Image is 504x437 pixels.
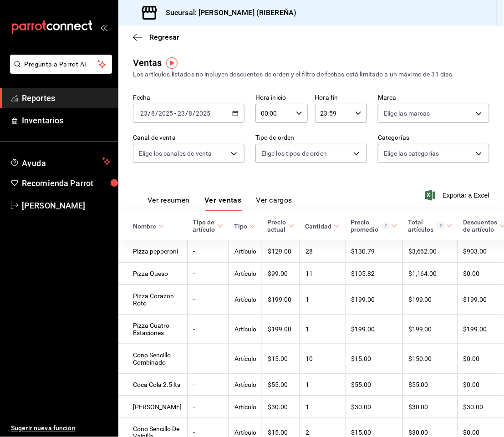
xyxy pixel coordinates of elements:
[10,55,112,74] button: Pregunta a Parrot AI
[403,396,458,418] td: $30.00
[408,218,444,233] div: Total artículos
[463,218,498,233] div: Descuentos de artículo
[193,218,215,233] div: Tipo de artículo
[193,218,224,233] span: Tipo de artículo
[427,190,489,201] span: Exportar a Excel
[188,374,229,396] td: -
[229,396,262,418] td: Artículo
[305,223,340,230] span: Cantidad
[384,109,430,118] span: Elige las marcas
[188,315,229,344] td: -
[268,218,295,233] span: Precio actual
[148,196,292,211] div: navigation tabs
[255,95,308,101] label: Hora inicio
[158,7,296,18] h3: Sucursal: [PERSON_NAME] (RIBEREÑA)
[261,149,327,158] span: Elige los tipos de orden
[11,424,111,433] span: Sugerir nueva función
[188,110,193,117] input: --
[118,315,188,344] td: Pizza Cuatro Estaciones
[300,263,346,285] td: 11
[174,110,176,117] span: -
[403,315,458,344] td: $199.00
[346,396,403,418] td: $30.00
[177,110,185,117] input: --
[118,263,188,285] td: Pizza Queso
[133,95,244,101] label: Fecha
[378,135,489,141] label: Categorías
[100,24,107,31] button: open_drawer_menu
[268,218,286,233] div: Precio actual
[22,114,111,127] span: Inventarios
[22,199,111,212] span: [PERSON_NAME]
[300,285,346,315] td: 1
[346,263,403,285] td: $105.82
[262,285,300,315] td: $199.00
[133,223,156,230] div: Nombre
[22,92,111,104] span: Reportes
[403,374,458,396] td: $55.00
[25,60,98,69] span: Pregunta a Parrot AI
[149,33,179,41] span: Regresar
[300,396,346,418] td: 1
[133,56,162,70] div: Ventas
[229,263,262,285] td: Artículo
[22,177,111,189] span: Recomienda Parrot
[262,240,300,263] td: $129.00
[166,57,178,69] button: Tooltip marker
[346,374,403,396] td: $55.00
[384,149,439,158] span: Elige las categorías
[255,135,367,141] label: Tipo de orden
[188,263,229,285] td: -
[262,315,300,344] td: $199.00
[188,344,229,374] td: -
[6,66,112,76] a: Pregunta a Parrot AI
[118,374,188,396] td: Coca Cola 2.5 lts
[262,344,300,374] td: $15.00
[185,110,188,117] span: /
[148,110,151,117] span: /
[118,344,188,374] td: Cono Sencillo Combinado
[151,110,155,117] input: --
[300,374,346,396] td: 1
[262,263,300,285] td: $99.00
[382,223,389,229] svg: Precio promedio = Total artículos / cantidad
[133,70,489,79] div: Los artículos listados no incluyen descuentos de orden y el filtro de fechas está limitado a un m...
[139,149,212,158] span: Elige los canales de venta
[256,196,293,211] button: Ver cargos
[118,285,188,315] td: Pizza Corazon Roto
[22,156,99,167] span: Ayuda
[118,396,188,418] td: [PERSON_NAME]
[133,33,179,41] button: Regresar
[346,315,403,344] td: $199.00
[188,396,229,418] td: -
[188,240,229,263] td: -
[403,285,458,315] td: $199.00
[300,315,346,344] td: 1
[204,196,242,211] button: Ver ventas
[403,263,458,285] td: $1,164.00
[305,223,332,230] div: Cantidad
[300,240,346,263] td: 28
[193,110,196,117] span: /
[346,240,403,263] td: $130.79
[403,344,458,374] td: $150.00
[351,218,389,233] div: Precio promedio
[315,95,367,101] label: Hora fin
[403,240,458,263] td: $3,662.00
[346,285,403,315] td: $199.00
[229,344,262,374] td: Artículo
[148,196,190,211] button: Ver resumen
[229,240,262,263] td: Artículo
[188,285,229,315] td: -
[438,223,444,229] svg: El total artículos considera cambios de precios en los artículos así como costos adicionales por ...
[229,285,262,315] td: Artículo
[196,110,211,117] input: ----
[378,95,489,101] label: Marca
[133,135,244,141] label: Canal de venta
[408,218,453,233] span: Total artículos
[155,110,158,117] span: /
[158,110,173,117] input: ----
[229,374,262,396] td: Artículo
[262,374,300,396] td: $55.00
[234,223,256,230] span: Tipo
